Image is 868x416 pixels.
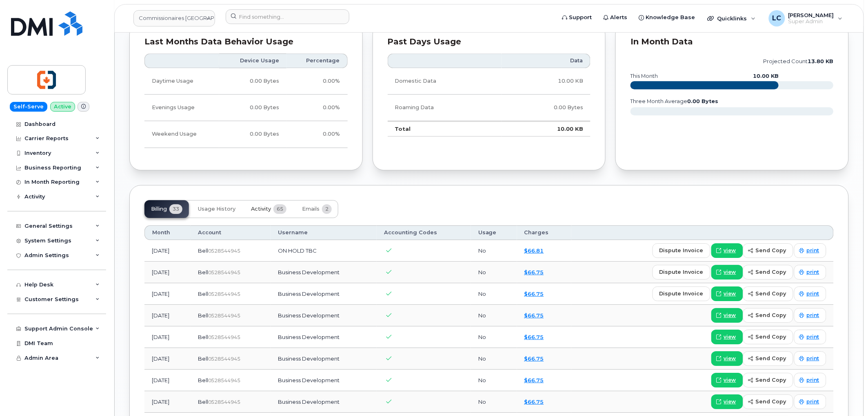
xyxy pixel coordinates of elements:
td: 0.00 Bytes [219,95,286,121]
button: send copy [743,351,793,366]
span: Bell [198,312,208,319]
span: view [724,376,736,384]
span: print [807,247,819,254]
td: 10.00 KB [502,121,591,136]
td: [DATE] [144,391,191,413]
button: send copy [743,394,793,409]
span: 0528544945 [208,334,241,340]
span: 2 [322,204,332,214]
span: Support [569,13,592,22]
span: print [807,355,819,362]
span: Usage History [198,206,235,212]
span: Quicklinks [717,15,747,22]
td: 0.00 Bytes [502,95,591,121]
div: In Month Data [630,38,834,46]
td: No [471,262,517,283]
a: print [794,373,826,387]
span: dispute invoice [659,268,704,276]
span: view [724,290,736,297]
th: Accounting Codes [377,225,471,240]
div: Past Days Usage [388,38,591,46]
span: LC [773,13,781,23]
input: Find something... [226,9,349,24]
a: view [711,394,743,409]
a: $66.75 [524,291,544,297]
span: Super Admin [788,18,834,25]
span: print [807,290,819,297]
span: dispute invoice [659,290,704,297]
span: 0528544945 [208,269,241,275]
td: Business Development [271,305,377,326]
tspan: 0.00 Bytes [688,98,719,104]
td: 0.00% [286,68,347,95]
span: 0528544945 [208,356,241,362]
th: Percentage [286,53,347,68]
span: send copy [756,376,786,384]
a: print [794,351,826,366]
a: view [711,308,743,323]
span: 0528544945 [208,399,241,405]
span: dispute invoice [659,247,704,254]
td: No [471,240,517,262]
td: [DATE] [144,262,191,283]
span: send copy [756,247,786,254]
tr: Friday from 6:00pm to Monday 8:00am [144,121,348,147]
span: view [724,269,736,276]
span: print [807,312,819,319]
span: 0528544945 [208,377,241,383]
a: view [711,330,743,344]
a: $66.75 [524,398,544,405]
button: dispute invoice [653,243,710,258]
td: No [471,370,517,391]
span: send copy [756,354,786,362]
td: No [471,391,517,413]
a: $66.75 [524,269,544,275]
span: send copy [756,290,786,297]
button: send copy [743,373,793,387]
td: Business Development [271,348,377,370]
a: view [711,373,743,387]
span: Bell [198,355,208,362]
a: Knowledge Base [633,9,701,26]
th: Charges [517,225,572,240]
td: Daytime Usage [144,68,219,95]
a: $66.75 [524,334,544,340]
a: $66.75 [524,312,544,319]
button: send copy [743,330,793,344]
div: Logan Cole [763,10,848,26]
a: $66.81 [524,247,544,254]
td: No [471,326,517,348]
button: send copy [743,243,793,258]
td: Business Development [271,326,377,348]
a: print [794,243,826,258]
span: 65 [273,204,286,214]
text: 10.00 KB [753,73,779,79]
td: Business Development [271,370,377,391]
td: 0.00 Bytes [219,121,286,147]
span: Alerts [610,13,628,22]
a: view [711,286,743,301]
td: [DATE] [144,326,191,348]
td: Business Development [271,391,377,413]
a: view [711,351,743,366]
td: Domestic Data [388,68,502,95]
button: send copy [743,265,793,280]
button: dispute invoice [653,265,710,280]
a: print [794,286,826,301]
th: Username [271,225,377,240]
td: 0.00% [286,121,347,147]
text: three month average [630,98,719,104]
td: 0.00% [286,95,347,121]
td: 0.00 Bytes [219,68,286,95]
a: $66.75 [524,377,544,383]
td: [DATE] [144,240,191,262]
span: print [807,269,819,276]
span: view [724,312,736,319]
span: Bell [198,247,208,254]
a: Alerts [598,9,633,26]
span: 0528544945 [208,313,241,319]
text: this month [630,73,658,79]
td: [DATE] [144,348,191,370]
span: print [807,333,819,341]
td: Total [388,121,502,136]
